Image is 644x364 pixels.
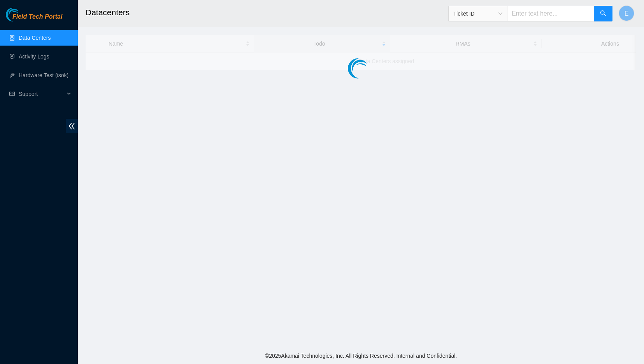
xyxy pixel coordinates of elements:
a: Hardware Test (isok) [19,72,68,78]
a: Activity Logs [19,53,49,60]
span: double-left [66,119,78,133]
span: read [9,91,15,97]
input: Enter text here... [507,6,594,21]
button: search [594,6,612,21]
span: search [600,10,606,18]
span: Field Tech Portal [12,13,62,21]
a: Akamai TechnologiesField Tech Portal [6,14,62,24]
img: Akamai Technologies [6,8,39,21]
button: E [619,5,634,21]
span: Ticket ID [453,8,502,19]
span: Support [19,86,65,102]
footer: © 2025 Akamai Technologies, Inc. All Rights Reserved. Internal and Confidential. [78,348,644,364]
span: E [625,9,629,18]
a: Data Centers [19,35,51,41]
